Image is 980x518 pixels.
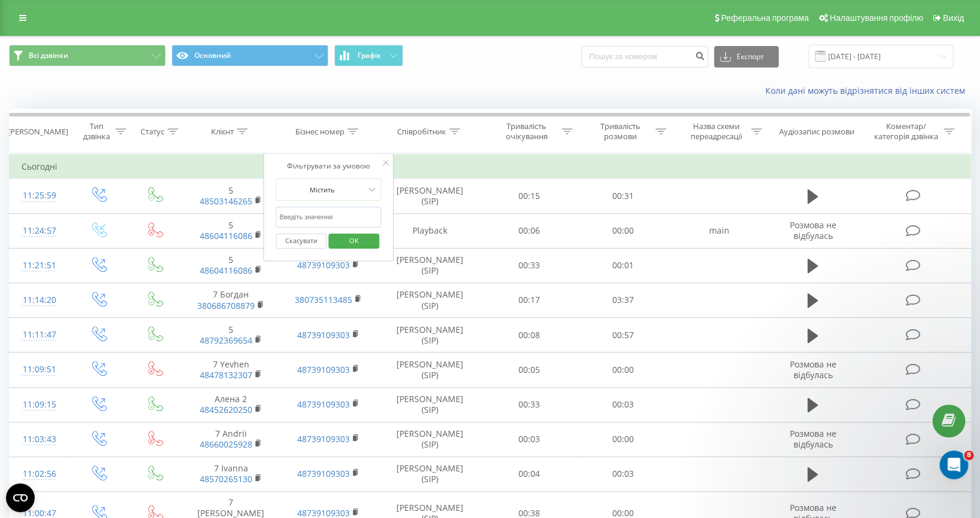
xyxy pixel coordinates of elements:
td: 5 [182,318,279,353]
a: 48792369654 [200,335,252,346]
a: 48604116086 [200,230,252,241]
span: Розмова не відбулась [789,358,836,381]
td: 00:06 [483,213,576,248]
span: Графік [358,51,381,60]
td: 00:31 [576,179,670,213]
td: [PERSON_NAME] (SIP) [377,318,483,353]
div: 11:24:57 [22,219,57,243]
div: Фільтрувати за умовою [276,160,381,172]
a: 48739109303 [297,364,350,375]
td: [PERSON_NAME] (SIP) [377,456,483,491]
button: Експорт [714,46,778,68]
a: 48739109303 [297,433,350,445]
td: 00:00 [576,213,670,248]
div: Тип дзвінка [80,121,113,142]
div: 11:14:20 [22,289,57,312]
button: Скасувати [276,234,326,249]
a: 48739109303 [297,259,350,271]
a: 48660025928 [200,439,252,450]
td: [PERSON_NAME] (SIP) [377,422,483,456]
a: 48478132307 [200,369,252,381]
a: Коли дані можуть відрізнятися вiд інших систем [765,85,971,96]
span: 8 [964,450,973,460]
div: Бізнес номер [295,127,344,137]
td: 00:05 [483,353,576,387]
div: Співробітник [397,127,446,137]
div: Коментар/категорія дзвінка [871,121,941,142]
a: 380686708879 [197,300,255,311]
td: [PERSON_NAME] (SIP) [377,387,483,422]
td: 00:00 [576,422,670,456]
a: 48739109303 [297,399,350,410]
button: Основний [172,45,328,66]
td: 00:33 [483,387,576,422]
td: 00:57 [576,318,670,353]
td: 00:33 [483,248,576,283]
button: Всі дзвінки [9,45,166,66]
div: 11:21:51 [22,254,57,277]
td: 00:00 [576,353,670,387]
td: 00:03 [576,387,670,422]
td: Сьогодні [10,155,971,179]
div: Назва схеми переадресації [684,121,748,142]
span: Реферальна програма [721,13,809,23]
td: 00:03 [483,422,576,456]
span: Вихід [943,13,964,23]
input: Введіть значення [276,207,381,228]
a: 48604116086 [200,265,252,276]
td: 00:15 [483,179,576,213]
div: 11:09:15 [22,393,57,416]
td: 00:03 [576,456,670,491]
span: Розмова не відбулась [789,219,836,241]
td: 03:37 [576,283,670,317]
td: 5 [182,248,279,283]
td: 00:17 [483,283,576,317]
button: Open CMP widget [6,483,35,512]
td: 00:01 [576,248,670,283]
td: 7 Ivanna [182,456,279,491]
div: Клієнт [211,127,234,137]
div: 11:02:56 [22,462,57,486]
div: Аудіозапис розмови [779,127,854,137]
td: 7 Andrii [182,422,279,456]
span: Налаштування профілю [829,13,923,23]
td: 7 Yevhen [182,353,279,387]
td: Playback [377,213,483,248]
div: [PERSON_NAME] [8,127,68,137]
td: [PERSON_NAME] (SIP) [377,283,483,317]
span: Всі дзвінки [29,51,68,60]
div: Тривалість розмови [588,121,652,142]
td: [PERSON_NAME] (SIP) [377,179,483,213]
div: 11:25:59 [22,184,57,207]
a: 48739109303 [297,468,350,479]
td: [PERSON_NAME] (SIP) [377,248,483,283]
td: main [670,213,768,248]
a: 48739109303 [297,329,350,341]
a: 48503146265 [200,195,252,207]
input: Пошук за номером [581,46,708,68]
div: 11:11:47 [22,323,57,347]
td: 7 Богдан [182,283,279,317]
td: 00:04 [483,456,576,491]
td: 00:08 [483,318,576,353]
div: Тривалість очікування [494,121,558,142]
td: 5 [182,213,279,248]
iframe: Intercom live chat [939,450,968,479]
button: OK [328,234,379,249]
div: 11:03:43 [22,428,57,451]
a: 380735113485 [295,294,352,305]
span: OK [337,231,371,250]
button: Графік [334,45,403,66]
div: Статус [141,127,164,137]
div: 11:09:51 [22,358,57,381]
td: 5 [182,179,279,213]
a: 48570265130 [200,473,252,485]
span: Розмова не відбулась [789,428,836,450]
td: [PERSON_NAME] (SIP) [377,353,483,387]
td: Алена 2 [182,387,279,422]
a: 48452620250 [200,404,252,415]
